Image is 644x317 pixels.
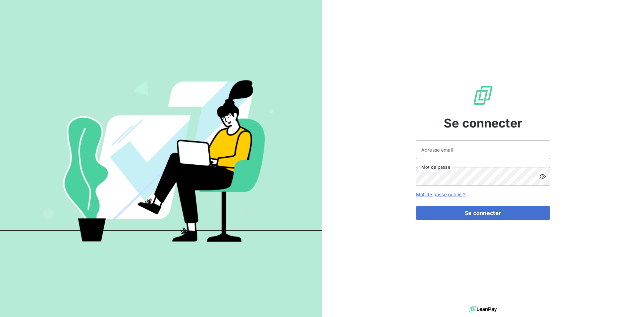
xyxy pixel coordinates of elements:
[416,192,465,197] a: Mot de passe oublié ?
[416,206,550,220] button: Se connecter
[444,114,522,132] span: Se connecter
[472,85,494,106] img: Logo LeanPay
[416,140,550,159] input: placeholder
[469,304,497,314] img: logo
